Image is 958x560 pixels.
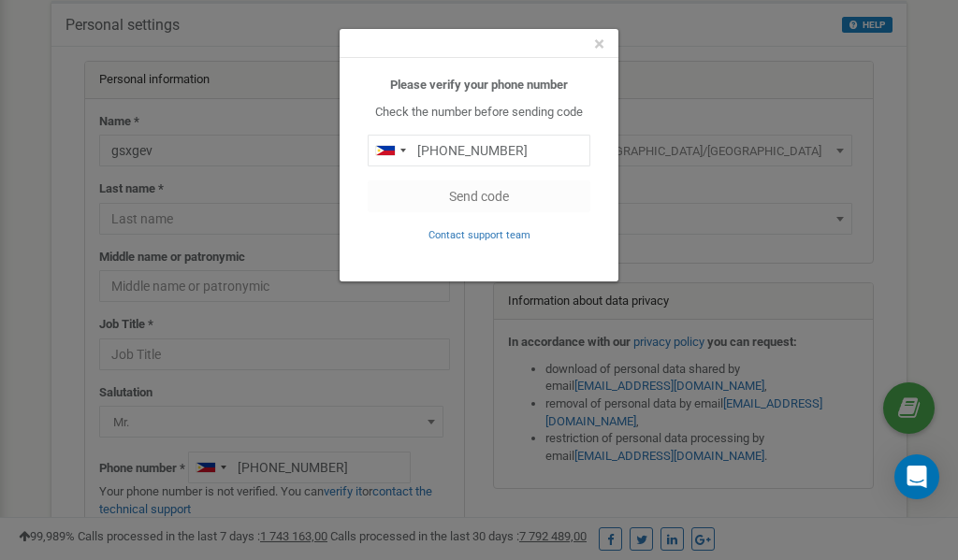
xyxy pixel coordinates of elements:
[369,136,412,165] div: Telephone country code
[428,229,530,241] small: Contact support team
[894,454,939,499] div: Open Intercom Messenger
[368,135,590,166] input: 0905 123 4567
[594,35,604,54] button: Close
[368,180,590,212] button: Send code
[368,104,590,122] p: Check the number before sending code
[390,78,568,92] b: Please verify your phone number
[428,227,530,241] a: Contact support team
[594,33,604,55] span: ×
